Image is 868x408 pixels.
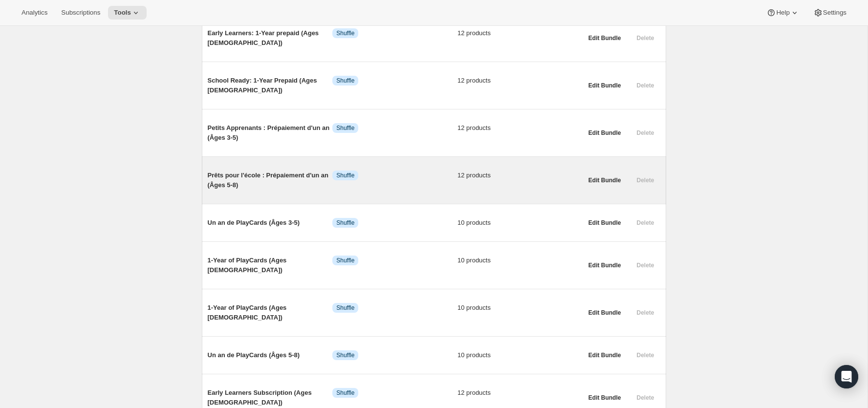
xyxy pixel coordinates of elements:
[336,77,354,85] span: Shuffle
[807,6,852,20] button: Settings
[336,257,354,264] span: Shuffle
[457,350,583,360] span: 10 products
[208,76,333,95] span: School Ready: 1-Year Prepaid (Ages [DEMOGRAPHIC_DATA])
[583,306,627,320] button: Edit Bundle
[208,171,333,190] span: Prêts pour l'école : Prépaiement d'un an (Âges 5-8)
[823,9,846,17] span: Settings
[457,256,583,265] span: 10 products
[55,6,106,20] button: Subscriptions
[457,303,583,313] span: 10 products
[336,304,354,312] span: Shuffle
[336,29,354,37] span: Shuffle
[760,6,805,20] button: Help
[583,126,627,140] button: Edit Bundle
[583,79,627,92] button: Edit Bundle
[583,173,627,187] button: Edit Bundle
[457,28,583,38] span: 12 products
[208,256,333,275] span: 1-Year of PlayCards (Ages [DEMOGRAPHIC_DATA])
[457,76,583,86] span: 12 products
[588,219,621,227] span: Edit Bundle
[457,218,583,228] span: 10 products
[776,9,789,17] span: Help
[336,389,354,397] span: Shuffle
[208,123,333,143] span: Petits Apprenants : Prépaiement d'un an (Âges 3-5)
[208,350,333,360] span: Un an de PlayCards (Âges 5-8)
[457,123,583,133] span: 12 products
[61,9,100,17] span: Subscriptions
[336,172,354,179] span: Shuffle
[583,216,627,230] button: Edit Bundle
[208,388,333,408] span: Early Learners Subscription (Ages [DEMOGRAPHIC_DATA])
[583,348,627,362] button: Edit Bundle
[583,391,627,405] button: Edit Bundle
[583,258,627,272] button: Edit Bundle
[583,31,627,45] button: Edit Bundle
[336,351,354,359] span: Shuffle
[22,9,47,17] span: Analytics
[835,365,858,388] div: Open Intercom Messenger
[208,28,333,48] span: Early Learners: 1-Year prepaid (Ages [DEMOGRAPHIC_DATA])
[588,351,621,359] span: Edit Bundle
[457,388,583,398] span: 12 products
[336,219,354,227] span: Shuffle
[588,176,621,184] span: Edit Bundle
[588,82,621,89] span: Edit Bundle
[16,6,53,20] button: Analytics
[108,6,147,20] button: Tools
[588,34,621,42] span: Edit Bundle
[114,9,131,17] span: Tools
[208,218,333,228] span: Un an de PlayCards (Âges 3-5)
[588,261,621,269] span: Edit Bundle
[336,124,354,132] span: Shuffle
[208,303,333,322] span: 1-Year of PlayCards (Ages [DEMOGRAPHIC_DATA])
[588,129,621,137] span: Edit Bundle
[588,394,621,402] span: Edit Bundle
[457,171,583,180] span: 12 products
[588,309,621,317] span: Edit Bundle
